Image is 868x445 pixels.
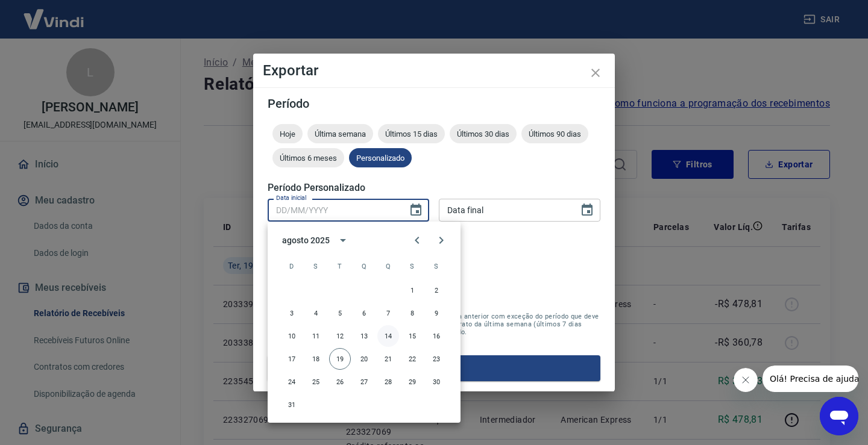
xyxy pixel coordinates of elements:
[305,325,327,347] button: 11
[426,325,447,347] button: 16
[329,254,351,278] span: terça-feira
[268,199,399,221] input: DD/MM/YYYY
[820,397,858,435] iframe: Botão para abrir a janela de mensagens
[401,302,423,324] button: 8
[268,182,600,194] h5: Período Personalizado
[329,302,351,324] button: 5
[329,348,351,370] button: 19
[377,325,399,347] button: 14
[268,98,600,110] h5: Período
[521,124,588,143] div: Últimos 90 dias
[575,198,599,222] button: Choose date
[307,129,373,138] span: Última semana
[426,348,447,370] button: 23
[426,279,447,301] button: 2
[405,228,429,252] button: Previous month
[272,129,303,138] span: Hoje
[763,366,858,392] iframe: Mensagem da empresa
[426,254,447,278] span: sábado
[353,254,375,278] span: quarta-feira
[7,8,101,18] span: Olá! Precisa de ajuda?
[353,371,375,393] button: 27
[349,148,412,167] div: Personalizado
[378,124,445,143] div: Últimos 15 dias
[377,371,399,393] button: 28
[281,371,303,393] button: 24
[401,325,423,347] button: 15
[349,154,412,163] span: Personalizado
[426,302,447,324] button: 9
[272,124,303,143] div: Hoje
[401,254,423,278] span: sexta-feira
[734,368,758,392] iframe: Fechar mensagem
[281,394,303,415] button: 31
[305,371,327,393] button: 25
[401,279,423,301] button: 1
[377,254,399,278] span: quinta-feira
[281,254,303,278] span: domingo
[281,348,303,370] button: 17
[281,325,303,347] button: 10
[377,302,399,324] button: 7
[404,198,428,222] button: Choose date
[378,129,445,138] span: Últimos 15 dias
[329,325,351,347] button: 12
[581,58,610,87] button: close
[263,63,605,78] h4: Exportar
[450,129,517,138] span: Últimos 30 dias
[450,124,517,143] div: Últimos 30 dias
[401,371,423,393] button: 29
[282,234,329,247] div: agosto 2025
[429,228,453,252] button: Next month
[521,129,588,138] span: Últimos 90 dias
[272,148,344,167] div: Últimos 6 meses
[426,371,447,393] button: 30
[305,348,327,370] button: 18
[329,371,351,393] button: 26
[305,302,327,324] button: 4
[401,348,423,370] button: 22
[305,254,327,278] span: segunda-feira
[281,302,303,324] button: 3
[333,230,353,251] button: calendar view is open, switch to year view
[377,348,399,370] button: 21
[272,154,344,163] span: Últimos 6 meses
[307,124,373,143] div: Última semana
[276,193,307,202] label: Data inicial
[439,199,570,221] input: DD/MM/YYYY
[353,325,375,347] button: 13
[353,302,375,324] button: 6
[353,348,375,370] button: 20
